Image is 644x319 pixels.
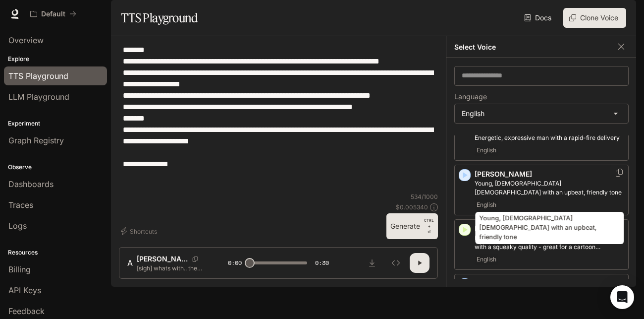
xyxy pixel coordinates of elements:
button: Copy Voice ID [614,169,624,177]
button: Shortcuts [119,223,161,239]
span: English [475,254,498,265]
button: Clone Voice [563,8,626,28]
p: [PERSON_NAME] [137,254,188,264]
button: All workspaces [26,4,81,24]
a: Docs [522,8,555,28]
p: Default [41,10,65,18]
div: A [127,257,133,269]
button: Copy Voice ID [188,256,202,262]
p: Language [454,93,487,100]
span: English [475,144,498,156]
p: [PERSON_NAME] [475,169,624,179]
p: Young, British female with an upbeat, friendly tone [475,179,624,197]
button: Download audio [362,253,382,273]
h1: TTS Playground [121,8,198,28]
button: GenerateCTRL +⏎ [386,213,438,239]
span: 0:30 [315,258,329,268]
div: Young, [DEMOGRAPHIC_DATA] [DEMOGRAPHIC_DATA] with an upbeat, friendly tone [475,212,624,244]
span: English [475,199,498,211]
p: CTRL + [424,217,434,229]
div: English [455,104,628,123]
p: [sigh] whats with.. the pro servers on evade being filled with JUST e dashers and campers..? I'm ... [137,264,204,272]
p: Energetic, expressive man with a rapid-fire delivery [475,133,624,142]
p: ⏎ [424,217,434,235]
div: Open Intercom Messenger [610,285,634,309]
button: Inspect [386,253,406,273]
span: 0:00 [228,258,242,268]
p: [PERSON_NAME] [475,278,624,288]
